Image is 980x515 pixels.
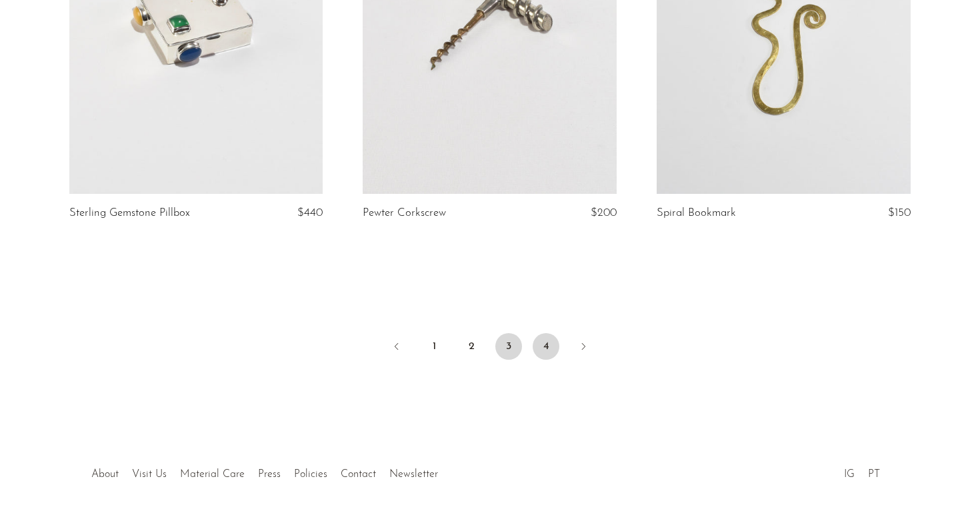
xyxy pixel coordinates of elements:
a: Contact [341,469,376,480]
ul: Quick links [85,458,445,484]
a: Previous [383,333,410,362]
span: $440 [297,207,323,219]
a: About [91,469,119,480]
ul: Social Medias [837,458,887,484]
a: Spiral Bookmark [657,207,736,219]
a: 4 [533,333,559,360]
a: Visit Us [132,469,167,480]
a: Press [258,469,281,480]
a: 1 [421,333,447,360]
a: Policies [294,469,327,480]
a: Next [570,333,597,362]
a: IG [844,469,855,480]
span: 3 [495,333,522,360]
span: $150 [888,207,911,219]
a: 2 [458,333,485,360]
span: $200 [591,207,617,219]
a: Material Care [180,469,245,480]
a: Sterling Gemstone Pillbox [69,207,190,219]
a: PT [868,469,880,480]
a: Pewter Corkscrew [363,207,446,219]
